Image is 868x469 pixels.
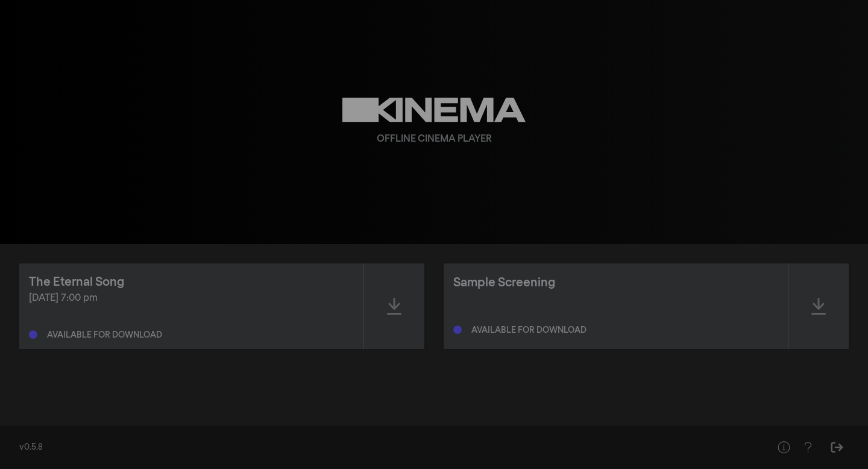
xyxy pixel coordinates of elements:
[377,132,492,146] div: Offline Cinema Player
[19,441,747,454] div: v0.5.8
[825,435,849,459] button: Sign Out
[453,274,555,292] div: Sample Screening
[47,331,162,339] div: Available for download
[29,291,354,306] div: [DATE] 7:00 pm
[471,326,587,335] div: Available for download
[772,435,796,459] button: Help
[796,435,820,459] button: Help
[29,273,124,291] div: The Eternal Song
